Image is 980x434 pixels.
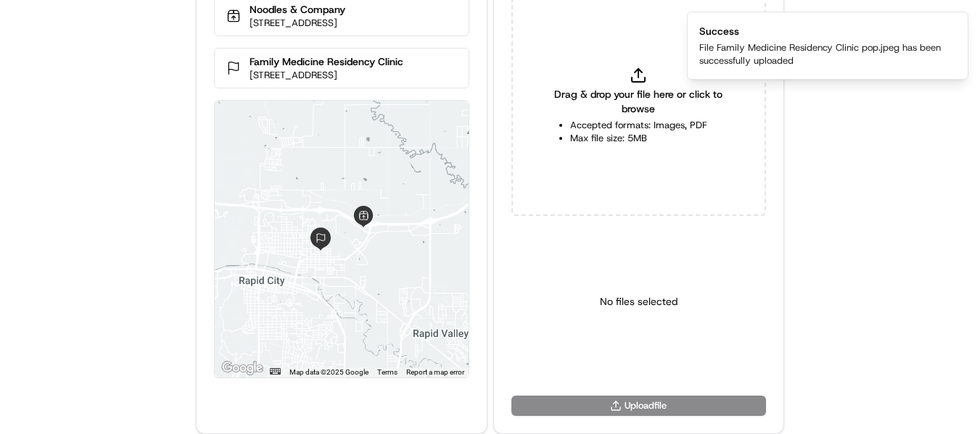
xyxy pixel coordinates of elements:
span: Map data ©2025 Google [289,368,368,376]
button: Keyboard shortcuts [270,368,280,375]
p: [STREET_ADDRESS] [250,17,345,30]
a: Terms [377,368,398,376]
p: No files selected [600,294,678,309]
p: [STREET_ADDRESS] [250,69,403,82]
p: Family Medicine Residency Clinic [250,54,403,69]
div: Success [699,24,950,38]
a: Report a map error [406,368,464,376]
span: Drag & drop your file here or click to browse [548,87,730,116]
a: Open this area in Google Maps (opens a new window) [218,359,266,377]
li: Accepted formats: Images, PDF [570,119,707,132]
img: Google [218,359,266,377]
p: Noodles & Company [250,2,345,17]
li: Max file size: 5MB [570,132,707,145]
div: File Family Medicine Residency Clinic pop.jpeg has been successfully uploaded [699,41,950,67]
